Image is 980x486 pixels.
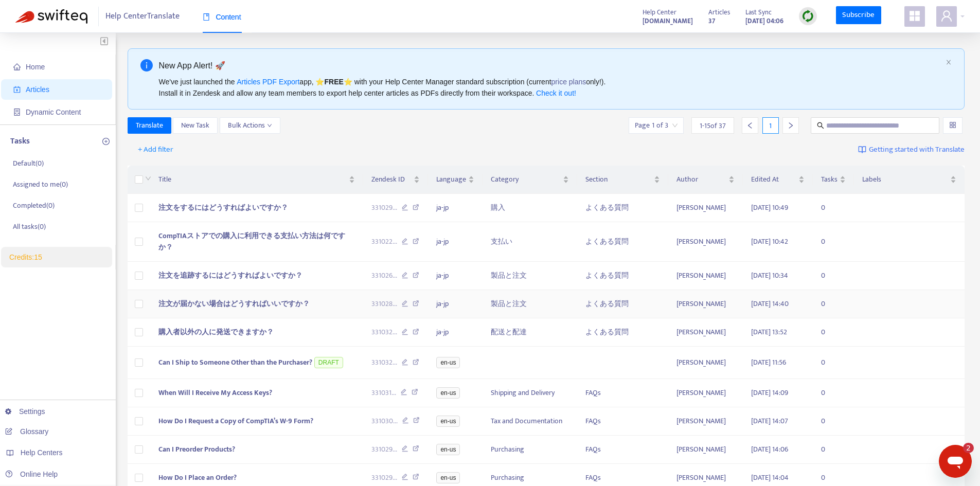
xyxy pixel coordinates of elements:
td: 0 [813,318,854,347]
button: + Add filter [130,141,181,158]
td: 0 [813,262,854,290]
span: 331032 ... [371,327,397,338]
a: Settings [5,407,45,416]
a: Articles PDF Export [237,78,299,86]
td: [PERSON_NAME] [668,222,743,262]
span: + Add filter [138,143,173,156]
p: Completed ( 0 ) [13,200,55,211]
td: 0 [813,379,854,407]
th: Section [577,166,668,194]
button: Bulk Actionsdown [220,117,280,134]
span: Category [491,174,561,185]
span: [DATE] 14:06 [751,443,788,455]
a: Check it out! [536,89,576,97]
span: How Do I Request a Copy of CompTIA’s W-9 Form? [158,415,313,427]
th: Tasks [813,166,854,194]
span: down [145,175,151,182]
span: New Task [181,120,209,131]
span: close [946,59,952,65]
span: 購入者以外の人に発送できますか？ [158,326,274,338]
span: plus-circle [102,138,110,145]
span: [DATE] 10:49 [751,202,788,213]
td: ja-jp [428,194,483,222]
span: Author [676,174,726,185]
span: Articles [26,85,49,94]
iframe: Number of unread messages [953,443,974,453]
td: よくある質問 [577,194,668,222]
td: Tax and Documentation [483,407,577,436]
th: Zendesk ID [363,166,429,194]
a: Subscribe [836,6,881,25]
td: [PERSON_NAME] [668,290,743,318]
span: en-us [436,444,460,455]
img: image-link [858,146,866,154]
td: 製品と注文 [483,262,577,290]
span: 注文を追跡するにはどうすればよいですか？ [158,269,302,281]
td: 0 [813,194,854,222]
span: 331032 ... [371,357,397,368]
span: 331026 ... [371,270,397,281]
span: Help Center Translate [105,7,180,26]
a: price plans [551,78,586,86]
span: down [267,123,272,128]
strong: 37 [708,15,715,27]
span: Help Center [643,7,676,18]
span: [DATE] 10:42 [751,236,788,247]
span: [DATE] 14:07 [751,415,788,427]
td: [PERSON_NAME] [668,407,743,436]
th: Edited At [743,166,813,194]
span: container [13,109,21,116]
td: 0 [813,407,854,436]
span: Zendesk ID [371,174,412,185]
p: Assigned to me ( 0 ) [13,179,68,190]
span: Articles [708,7,730,18]
td: Shipping and Delivery [483,379,577,407]
span: info-circle [140,59,153,71]
span: 331028 ... [371,298,397,310]
span: DRAFT [314,357,343,368]
a: Online Help [5,470,58,478]
th: Labels [854,166,965,194]
td: 0 [813,290,854,318]
td: よくある質問 [577,318,668,347]
td: よくある質問 [577,222,668,262]
strong: [DATE] 04:06 [745,15,783,27]
td: [PERSON_NAME] [668,379,743,407]
td: [PERSON_NAME] [668,262,743,290]
span: Tasks [821,174,838,185]
a: Credits:15 [9,253,42,261]
td: 購入 [483,194,577,222]
span: home [13,63,21,70]
th: Title [150,166,363,194]
div: 1 [762,117,779,134]
td: [PERSON_NAME] [668,436,743,464]
p: Tasks [10,135,30,148]
span: Home [26,63,45,71]
span: en-us [436,387,460,399]
span: Edited At [751,174,796,185]
span: How Do I Place an Order? [158,472,237,483]
span: Help Centers [21,448,63,457]
td: 0 [813,222,854,262]
th: Language [428,166,483,194]
td: 支払い [483,222,577,262]
span: en-us [436,357,460,368]
span: en-us [436,472,460,483]
td: よくある質問 [577,290,668,318]
td: [PERSON_NAME] [668,194,743,222]
button: close [946,59,952,66]
span: Section [585,174,652,185]
span: [DATE] 13:52 [751,326,787,338]
span: 331029 ... [371,444,397,455]
span: CompTIAストアでの購入に利用できる支払い方法は何ですか？ [158,230,345,253]
span: left [746,122,754,129]
a: [DOMAIN_NAME] [643,15,693,27]
span: Labels [862,174,948,185]
span: [DATE] 14:04 [751,472,789,483]
span: [DATE] 14:40 [751,298,789,310]
th: Author [668,166,743,194]
p: Default ( 0 ) [13,158,44,169]
span: Dynamic Content [26,108,81,116]
span: Title [158,174,347,185]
